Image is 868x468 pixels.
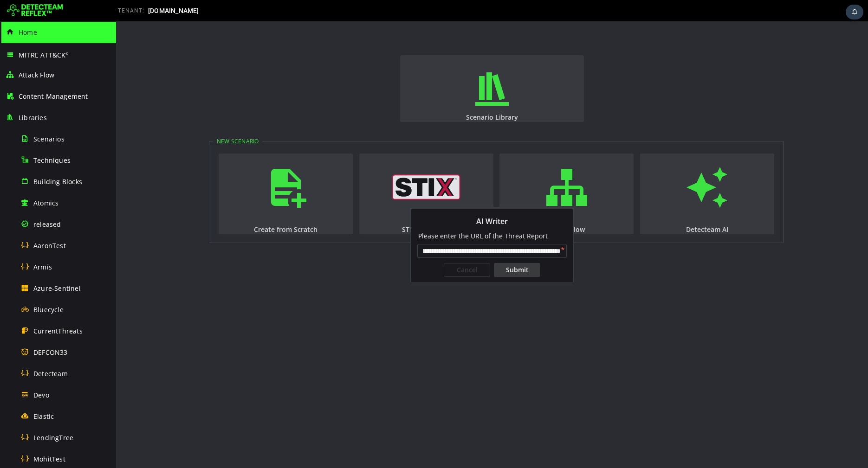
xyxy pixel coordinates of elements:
[7,3,63,18] img: Detecteam logo
[33,305,64,314] span: Bluecycle
[33,156,71,165] span: Techniques
[148,7,199,14] span: [DOMAIN_NAME]
[328,242,374,256] div: Cancel
[19,51,69,59] span: MITRE ATT&CK
[846,5,863,19] div: Task Notifications
[33,284,81,293] span: Azure-Sentinel
[118,7,144,14] span: TENANT:
[33,263,52,271] span: Armis
[33,220,61,229] span: released
[33,455,65,463] span: MohitTest
[33,135,65,143] span: Scenarios
[33,177,82,186] span: Building Blocks
[302,210,432,219] span: Please enter the URL of the Threat Report
[378,242,424,256] div: Submit
[19,113,47,122] span: Libraries
[33,391,49,399] span: Devo
[33,241,66,250] span: AaronTest
[33,412,54,421] span: Elastic
[33,327,83,335] span: CurrentThreats
[295,186,457,210] div: AI Writer
[65,51,68,56] sup: ®
[33,369,68,378] span: Detecteam
[19,92,88,101] span: Content Management
[33,433,73,442] span: LendingTree
[294,186,458,262] div: AI Writer
[33,348,68,357] span: DEFCON33
[33,199,58,207] span: Atomics
[19,71,54,79] span: Attack Flow
[19,28,37,37] span: Home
